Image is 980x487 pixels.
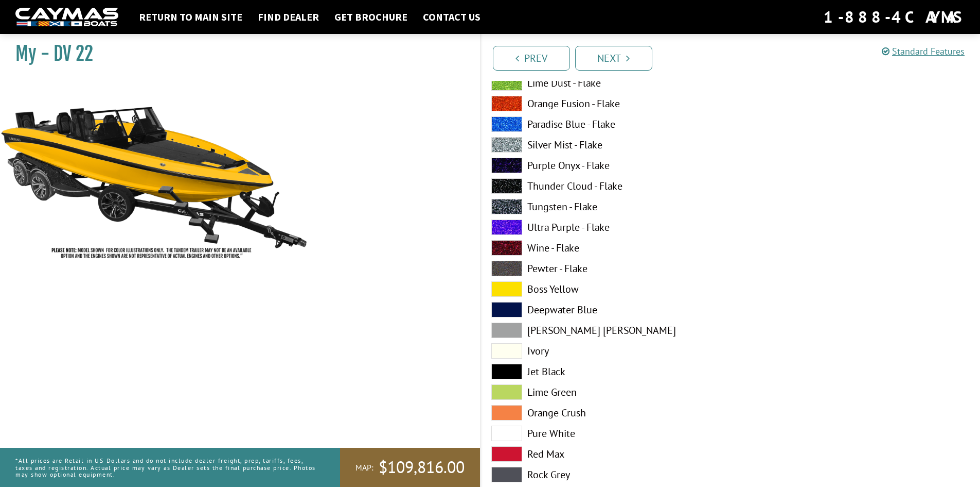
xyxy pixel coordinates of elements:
[355,462,373,473] span: MAP:
[491,96,720,111] label: Orange Fusion - Flake
[491,405,720,421] label: Orange Crush
[379,457,465,478] span: $109,816.00
[491,302,720,317] label: Deepwater Blue
[575,46,652,71] a: Next
[418,10,486,24] a: Contact Us
[491,75,720,91] label: Lime Dust - Flake
[491,343,720,359] label: Ivory
[340,448,480,487] a: MAP:$109,816.00
[491,281,720,297] label: Boss Yellow
[491,323,720,338] label: [PERSON_NAME] [PERSON_NAME]
[15,452,317,483] p: *All prices are Retail in US Dollars and do not include dealer freight, prep, tariffs, fees, taxe...
[824,6,965,28] div: 1-888-4CAYMAS
[493,46,570,71] a: Prev
[491,199,720,214] label: Tungsten - Flake
[491,178,720,194] label: Thunder Cloud - Flake
[491,240,720,256] label: Wine - Flake
[882,45,965,57] a: Standard Features
[491,467,720,482] label: Rock Grey
[491,426,720,441] label: Pure White
[491,364,720,379] label: Jet Black
[491,137,720,153] label: Silver Mist - Flake
[15,8,118,27] img: white-logo-c9c8dbefe5ff5ceceb0f0178aa75bf4bb51f6bca0971e226c86eb53dfe498488.png
[491,220,720,235] label: Ultra Purple - Flake
[134,10,247,24] a: Return to main site
[491,446,720,462] label: Red Max
[253,10,324,24] a: Find Dealer
[491,261,720,276] label: Pewter - Flake
[491,116,720,132] label: Paradise Blue - Flake
[15,42,454,65] h1: My - DV 22
[491,384,720,400] label: Lime Green
[329,10,413,24] a: Get Brochure
[491,158,720,173] label: Purple Onyx - Flake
